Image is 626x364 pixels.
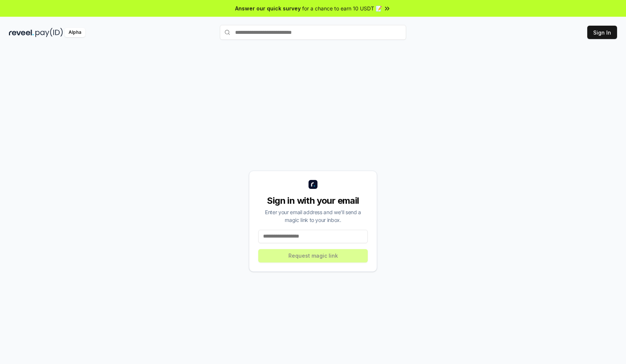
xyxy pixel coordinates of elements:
[309,180,317,189] img: logo_small
[258,195,368,207] div: Sign in with your email
[258,208,368,224] div: Enter your email address and we’ll send a magic link to your inbox.
[587,26,617,39] button: Sign In
[302,4,382,12] span: for a chance to earn 10 USDT 📝
[9,28,34,37] img: reveel_dark
[64,28,85,37] div: Alpha
[235,4,301,12] span: Answer our quick survey
[35,28,63,37] img: pay_id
